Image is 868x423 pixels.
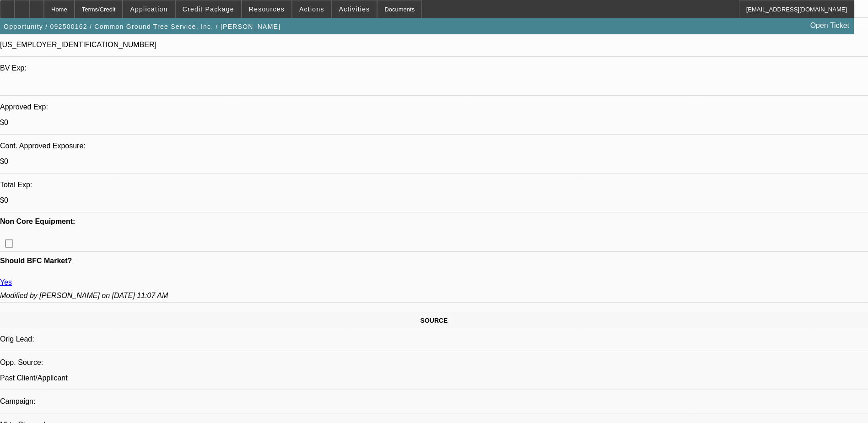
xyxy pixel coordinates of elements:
button: Credit Package [176,0,241,18]
span: Opportunity / 092500162 / Common Ground Tree Service, Inc. / [PERSON_NAME] [4,23,280,30]
a: Open Ticket [807,18,853,33]
span: Activities [339,5,370,13]
button: Application [123,0,174,18]
span: Application [130,5,167,13]
button: Actions [292,0,331,18]
span: Actions [299,5,324,13]
span: Resources [249,5,285,13]
button: Activities [332,0,377,18]
span: Credit Package [183,5,234,13]
span: SOURCE [421,317,448,324]
button: Resources [242,0,291,18]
